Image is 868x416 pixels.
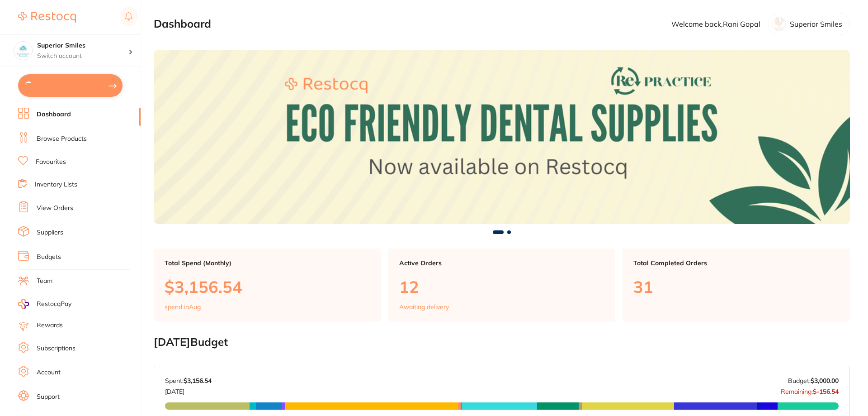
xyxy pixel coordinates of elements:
img: Dashboard [154,50,850,224]
p: 12 [399,277,605,296]
a: Total Spend (Monthly)$3,156.54spend inAug [154,249,381,322]
a: Account [37,368,61,377]
h4: Superior Smiles [37,41,128,50]
h2: Dashboard [154,18,211,30]
h2: [DATE] Budget [154,336,850,349]
p: Superior Smiles [790,20,842,28]
p: Budget: [788,377,839,384]
p: Switch account [37,52,128,61]
a: Suppliers [37,228,63,237]
span: RestocqPay [37,300,71,309]
p: Total Completed Orders [633,259,839,267]
img: Restocq Logo [18,12,76,23]
a: Budgets [37,253,61,262]
a: Team [37,277,52,286]
a: RestocqPay [18,299,71,309]
a: Favourites [36,158,66,167]
a: Browse Products [37,134,87,143]
a: Active Orders12Awaiting delivery [388,249,616,322]
img: Superior Smiles [14,42,32,60]
p: Remaining: [781,384,839,395]
p: Awaiting delivery [399,303,449,311]
strong: $-156.54 [813,387,839,396]
p: 31 [633,277,839,296]
a: Dashboard [37,110,71,119]
img: RestocqPay [18,299,29,309]
a: Total Completed Orders31 [623,249,850,322]
p: Welcome back, Rani Gopal [671,20,760,28]
a: Subscriptions [37,344,75,353]
a: Rewards [37,321,63,330]
strong: $3,156.54 [184,377,212,385]
p: Total Spend (Monthly) [165,259,370,267]
a: View Orders [37,204,73,213]
a: Support [37,392,60,402]
p: [DATE] [165,384,212,395]
p: Active Orders [399,259,605,267]
a: Restocq Logo [18,7,76,28]
strong: $3,000.00 [811,377,839,385]
p: $3,156.54 [165,277,370,296]
p: Spent: [165,377,212,384]
a: Inventory Lists [35,180,77,189]
p: spend in Aug [165,303,201,311]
